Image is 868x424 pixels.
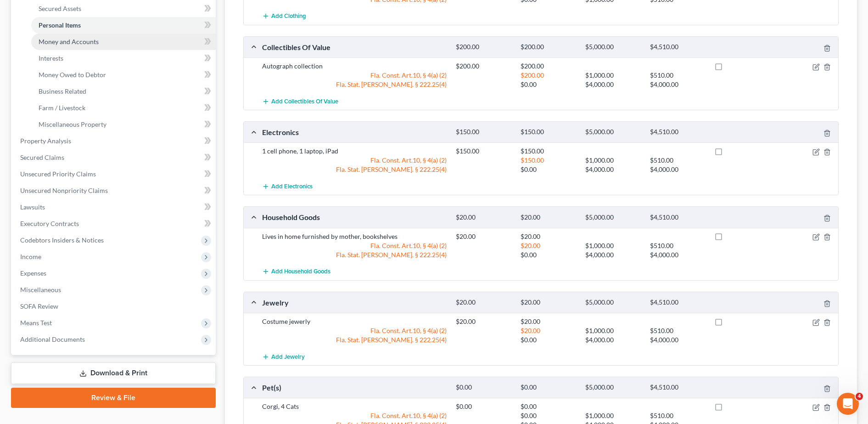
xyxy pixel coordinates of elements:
[262,348,305,365] button: Add Jewelry
[581,128,645,136] div: $5,000.00
[13,182,216,199] a: Unsecured Nonpriority Claims
[258,71,451,80] div: Fla. Const. Art.10, § 4(a) (2)
[645,213,710,222] div: $4,510.00
[645,156,710,165] div: $510.00
[581,165,645,174] div: $4,000.00
[645,250,710,260] div: $4,000.00
[20,236,104,244] span: Codebtors Insiders & Notices
[645,335,710,345] div: $4,000.00
[451,147,516,156] div: $150.00
[451,402,516,411] div: $0.00
[645,241,710,250] div: $510.00
[20,187,108,194] span: Unsecured Nonpriority Claims
[13,133,216,149] a: Property Analysis
[258,402,451,411] div: Corgi, 4 Cats
[31,17,216,34] a: Personal Items
[31,50,216,67] a: Interests
[581,335,645,345] div: $4,000.00
[581,241,645,250] div: $1,000.00
[258,156,451,165] div: Fla. Const. Art.10, § 4(a) (2)
[837,393,859,415] iframe: Intercom live chat
[581,326,645,335] div: $1,000.00
[581,298,645,307] div: $5,000.00
[645,43,710,51] div: $4,510.00
[31,100,216,116] a: Farm / Livestock
[13,298,216,315] a: SOFA Review
[258,62,451,71] div: Autograph collection
[20,302,58,310] span: SOFA Review
[516,335,581,345] div: $0.00
[271,268,330,276] span: Add Household Goods
[258,147,451,156] div: 1 cell phone, 1 laptop, iPad
[39,120,106,128] span: Miscellaneous Property
[271,98,338,105] span: Add Collectibles Of Value
[645,383,710,392] div: $4,510.00
[581,411,645,420] div: $1,000.00
[31,34,216,50] a: Money and Accounts
[581,156,645,165] div: $1,000.00
[645,80,710,89] div: $4,000.00
[258,127,451,137] div: Electronics
[262,8,306,25] button: Add Clothing
[516,241,581,250] div: $20.00
[516,213,581,222] div: $20.00
[451,317,516,326] div: $20.00
[13,149,216,166] a: Secured Claims
[516,71,581,80] div: $200.00
[258,335,451,345] div: Fla. Stat. [PERSON_NAME]. § 222.25(4)
[258,326,451,335] div: Fla. Const. Art.10, § 4(a) (2)
[645,411,710,420] div: $510.00
[20,203,45,211] span: Lawsuits
[516,147,581,156] div: $150.00
[20,335,85,343] span: Additional Documents
[645,71,710,80] div: $510.00
[262,93,338,110] button: Add Collectibles Of Value
[581,43,645,51] div: $5,000.00
[516,43,581,51] div: $200.00
[516,250,581,260] div: $0.00
[31,83,216,100] a: Business Related
[262,178,313,195] button: Add Electronics
[258,212,451,222] div: Household Goods
[258,250,451,260] div: Fla. Stat. [PERSON_NAME]. § 222.25(4)
[451,62,516,71] div: $200.00
[516,326,581,335] div: $20.00
[645,298,710,307] div: $4,510.00
[20,153,64,161] span: Secured Claims
[516,165,581,174] div: $0.00
[39,104,85,112] span: Farm / Livestock
[258,232,451,241] div: Lives in home furnished by mother, bookshelves
[271,13,306,20] span: Add Clothing
[271,353,305,361] span: Add Jewelry
[516,383,581,392] div: $0.00
[20,269,46,277] span: Expenses
[451,232,516,241] div: $20.00
[20,286,61,294] span: Miscellaneous
[20,220,79,227] span: Executory Contracts
[451,128,516,136] div: $150.00
[451,383,516,392] div: $0.00
[39,38,99,45] span: Money and Accounts
[258,298,451,307] div: Jewelry
[516,317,581,326] div: $20.00
[645,165,710,174] div: $4,000.00
[516,402,581,411] div: $0.00
[20,170,96,178] span: Unsecured Priority Claims
[31,0,216,17] a: Secured Assets
[516,80,581,89] div: $0.00
[516,128,581,136] div: $150.00
[39,87,86,95] span: Business Related
[645,128,710,136] div: $4,510.00
[258,383,451,392] div: Pet(s)
[516,298,581,307] div: $20.00
[581,71,645,80] div: $1,000.00
[39,21,81,29] span: Personal Items
[258,42,451,52] div: Collectibles Of Value
[258,165,451,174] div: Fla. Stat. [PERSON_NAME]. § 222.25(4)
[581,213,645,222] div: $5,000.00
[581,80,645,89] div: $4,000.00
[258,317,451,326] div: Costume jewerly
[516,411,581,420] div: $0.00
[13,199,216,215] a: Lawsuits
[11,388,216,408] a: Review & File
